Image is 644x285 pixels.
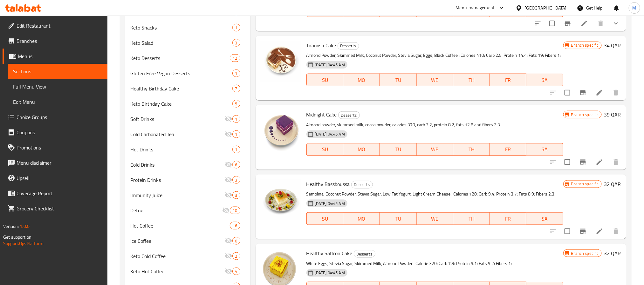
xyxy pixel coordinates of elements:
[233,268,240,275] span: 4
[3,125,107,140] a: Coupons
[130,39,232,47] span: Keto Salad
[225,252,232,260] svg: Inactive section
[338,42,359,50] span: Desserts
[233,192,240,198] span: 3
[306,121,563,129] p: Almond powder, skimmed milk, cocoa powder, calories 370, carb 3.2, protein 8.2, fats 12.8 and fib...
[13,68,102,75] span: Sections
[17,37,102,45] span: Branches
[17,144,102,151] span: Promotions
[312,62,347,68] span: [DATE] 04:45 AM
[306,143,343,156] button: SU
[233,177,240,183] span: 3
[17,159,102,167] span: Menu disclaimer
[575,85,591,100] button: Branch-specific-item
[417,143,453,156] button: WE
[17,22,102,30] span: Edit Restaurant
[561,86,574,99] span: Select to update
[230,54,240,62] div: items
[130,130,225,138] span: Cold Carbonated Tea
[456,145,487,154] span: TH
[125,188,250,203] div: Immunity Juice3
[306,249,353,258] span: Healthy Saffron Cake
[3,33,107,49] a: Branches
[125,20,250,35] div: Keto Snacks1
[130,115,225,123] span: Soft Drinks
[232,161,240,169] div: items
[232,24,240,31] div: items
[232,130,240,138] div: items
[529,76,560,85] span: SA
[17,174,102,182] span: Upsell
[3,170,107,186] a: Upsell
[306,260,563,268] p: White Eggs, Stevia Sugar, Skimmed Milk, Almond Powder : Calorie 320: Carb 7.9: Protein 5.1: Fats ...
[130,161,225,169] span: Cold Drinks
[346,145,377,154] span: MO
[309,214,341,223] span: SU
[3,155,107,170] a: Menu disclaimer
[382,76,414,85] span: TU
[382,214,414,223] span: TU
[3,233,32,241] span: Get support on:
[338,111,360,119] div: Desserts
[306,41,336,50] span: Tiramisu Cake
[125,127,250,142] div: Cold Carbonated Tea1
[225,237,232,245] svg: Inactive section
[232,70,240,77] div: items
[380,74,416,86] button: TU
[130,191,225,199] span: Immunity Juice
[306,110,337,119] span: Midnight Cake
[604,249,621,258] h6: 32 QAR
[130,207,223,214] div: Detox
[453,143,490,156] button: TH
[125,96,250,111] div: Keto Birthday Cake5
[596,228,603,235] a: Edit menu item
[130,146,232,153] span: Hot Drinks
[596,89,603,96] a: Edit menu item
[569,250,601,256] span: Branch specific
[130,100,232,108] div: Keto Birthday Cake
[608,224,624,239] button: delete
[232,39,240,47] div: items
[338,42,359,50] div: Desserts
[130,24,232,31] div: Keto Snacks
[530,16,545,31] button: sort-choices
[545,17,559,30] span: Select to update
[125,203,250,218] div: Detox10
[380,143,416,156] button: TU
[233,253,240,259] span: 2
[490,143,526,156] button: FR
[525,4,567,11] div: [GEOGRAPHIC_DATA]
[225,191,232,199] svg: Inactive section
[130,222,230,229] span: Hot Coffee
[456,76,487,85] span: TH
[417,74,453,86] button: WE
[354,250,375,258] span: Desserts
[125,111,250,127] div: Soft Drinks1
[225,115,232,123] svg: Inactive section
[3,239,44,248] a: Support.OpsPlatform
[17,189,102,197] span: Coverage Report
[125,233,250,249] div: Ice Coffee6
[608,16,624,31] button: show more
[125,50,250,66] div: Keto Desserts12
[8,94,107,109] a: Edit Menu
[17,113,102,121] span: Choice Groups
[130,268,225,275] span: Keto Hot Coffee
[354,250,375,258] div: Desserts
[13,83,102,90] span: Full Menu View
[306,190,563,198] p: Semolina, Coconut Powder, Stevia Sugar, Low Fat Yogurt, Light Cream Cheese : Calories 128: Carb 9...
[232,268,240,275] div: items
[309,145,341,154] span: SU
[3,109,107,125] a: Choice Groups
[8,79,107,94] a: Full Menu View
[261,110,301,151] img: Midnight Cake
[130,54,230,62] span: Keto Desserts
[130,252,225,260] div: Keto Cold Coffee
[352,181,373,188] span: Desserts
